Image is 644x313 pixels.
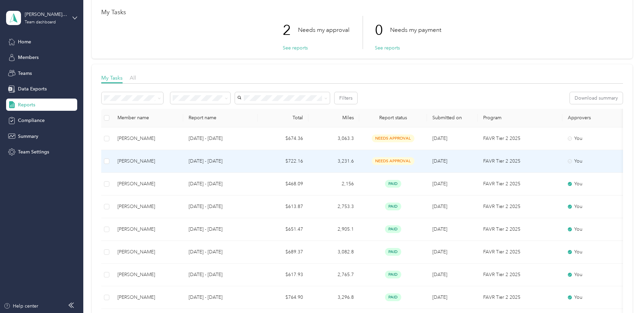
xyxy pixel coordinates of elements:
[308,264,359,286] td: 2,765.7
[308,127,359,150] td: 3,063.3
[483,180,557,188] p: FAVR Tier 2 2025
[258,264,308,286] td: $617.93
[432,158,447,164] span: [DATE]
[568,271,625,278] div: You
[606,275,644,313] iframe: Everlance-gr Chat Button Frame
[112,109,183,127] th: Member name
[18,101,35,108] span: Reports
[25,11,67,18] div: [PERSON_NAME] Team
[258,218,308,241] td: $651.47
[432,204,447,209] span: [DATE]
[117,115,178,121] div: Member name
[427,109,478,127] th: Submitted on
[385,248,401,256] span: paid
[568,180,625,188] div: You
[283,44,308,51] button: See reports
[258,195,308,218] td: $613.87
[314,115,354,121] div: Miles
[483,226,557,233] p: FAVR Tier 2 2025
[308,173,359,195] td: 2,156
[258,127,308,150] td: $674.36
[568,135,625,142] div: You
[483,294,557,301] p: FAVR Tier 2 2025
[101,9,623,16] h1: My Tasks
[568,294,625,301] div: You
[478,286,562,309] td: FAVR Tier 2 2025
[18,70,32,77] span: Teams
[189,294,252,301] p: [DATE] - [DATE]
[478,173,562,195] td: FAVR Tier 2 2025
[483,158,557,165] p: FAVR Tier 2 2025
[568,158,625,165] div: You
[568,248,625,256] div: You
[372,157,414,165] span: needs approval
[432,181,447,187] span: [DATE]
[478,127,562,150] td: FAVR Tier 2 2025
[308,195,359,218] td: 2,753.3
[18,38,31,45] span: Home
[4,302,38,310] button: Help center
[117,248,178,256] div: [PERSON_NAME]
[390,26,441,34] p: Needs my payment
[117,135,178,142] div: [PERSON_NAME]
[483,135,557,142] p: FAVR Tier 2 2025
[308,286,359,309] td: 3,296.8
[117,271,178,278] div: [PERSON_NAME]
[130,75,136,81] span: All
[483,271,557,278] p: FAVR Tier 2 2025
[568,203,625,210] div: You
[372,134,414,142] span: needs approval
[258,150,308,173] td: $722.16
[385,203,401,210] span: paid
[18,133,38,140] span: Summary
[478,241,562,264] td: FAVR Tier 2 2025
[570,92,623,104] button: Download summary
[478,264,562,286] td: FAVR Tier 2 2025
[258,286,308,309] td: $764.90
[483,248,557,256] p: FAVR Tier 2 2025
[263,115,303,121] div: Total
[189,248,252,256] p: [DATE] - [DATE]
[432,135,447,141] span: [DATE]
[117,203,178,210] div: [PERSON_NAME]
[117,294,178,301] div: [PERSON_NAME]
[562,109,630,127] th: Approvers
[117,226,178,233] div: [PERSON_NAME]
[18,54,39,61] span: Members
[385,271,401,278] span: paid
[478,150,562,173] td: FAVR Tier 2 2025
[308,150,359,173] td: 3,231.6
[189,158,252,165] p: [DATE] - [DATE]
[189,271,252,278] p: [DATE] - [DATE]
[298,26,349,34] p: Needs my approval
[101,75,123,81] span: My Tasks
[258,173,308,195] td: $468.09
[117,180,178,188] div: [PERSON_NAME]
[385,293,401,301] span: paid
[189,180,252,188] p: [DATE] - [DATE]
[478,109,562,127] th: Program
[335,92,357,104] button: Filters
[189,226,252,233] p: [DATE] - [DATE]
[308,241,359,264] td: 3,082.8
[568,226,625,233] div: You
[432,272,447,277] span: [DATE]
[189,135,252,142] p: [DATE] - [DATE]
[432,226,447,232] span: [DATE]
[432,249,447,255] span: [DATE]
[478,218,562,241] td: FAVR Tier 2 2025
[25,20,56,24] div: Team dashboard
[385,180,401,188] span: paid
[258,241,308,264] td: $689.37
[308,218,359,241] td: 2,905.1
[189,203,252,210] p: [DATE] - [DATE]
[375,16,390,44] p: 0
[385,225,401,233] span: paid
[283,16,298,44] p: 2
[365,115,422,121] span: Report status
[483,203,557,210] p: FAVR Tier 2 2025
[432,294,447,300] span: [DATE]
[478,195,562,218] td: FAVR Tier 2 2025
[117,158,178,165] div: [PERSON_NAME]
